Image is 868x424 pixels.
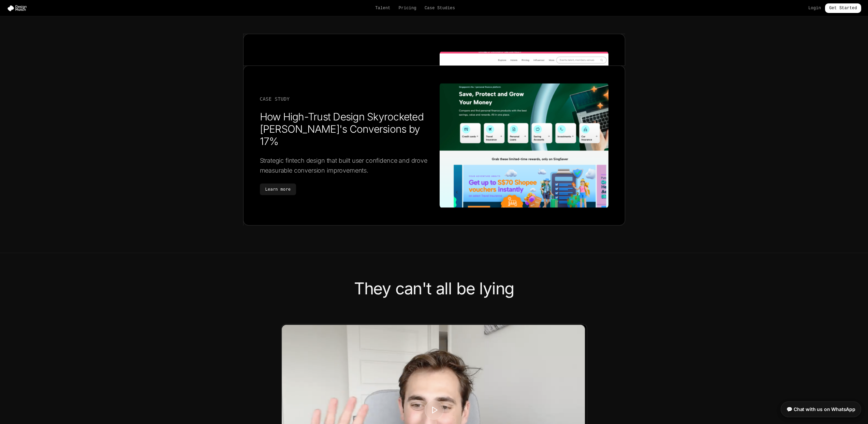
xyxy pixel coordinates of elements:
h2: They can't all be lying [243,280,625,297]
a: Talent [375,5,391,11]
p: Strategic fintech design that built user confidence and drove measurable conversion improvements. [260,156,429,176]
img: How High-Trust Design Skyrocketed Singsaver's Conversions by 17% [440,82,608,209]
div: Case Study [260,96,429,102]
a: Login [808,5,821,11]
a: Get Started [825,3,861,13]
img: The one-stop app for live events, from idea to MVP in less than 6 weeks [440,50,608,177]
a: Learn more [260,184,296,195]
a: Pricing [399,5,416,11]
div: Case Study [260,64,429,71]
h3: How High-Trust Design Skyrocketed [PERSON_NAME]'s Conversions by 17% [260,111,429,147]
a: 💬 Chat with us on WhatsApp [781,401,861,417]
img: Design Match [7,5,30,12]
a: Case Studies [425,5,455,11]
